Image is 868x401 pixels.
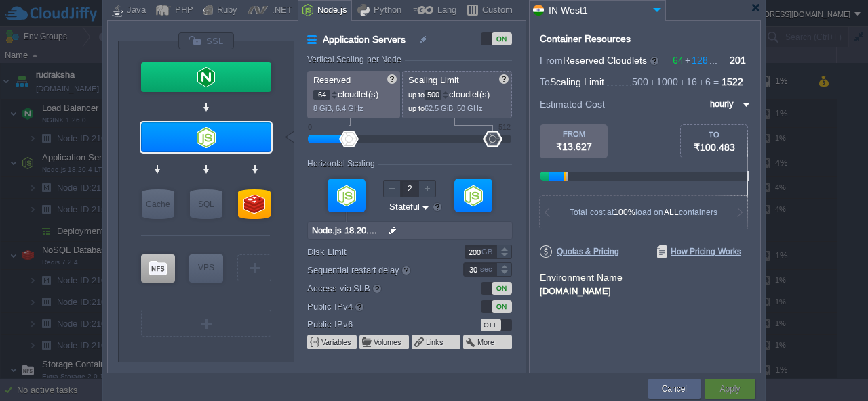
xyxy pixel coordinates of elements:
span: 64 [673,55,684,66]
div: ON [492,32,512,45]
span: = [711,76,722,87]
div: Lang [433,1,456,21]
span: = [719,55,730,66]
span: ₹13.627 [556,141,592,152]
span: 128 [684,55,708,66]
div: TO [681,131,747,139]
span: + [678,76,686,87]
span: How Pricing Works [657,245,741,258]
span: ₹100.483 [694,142,735,153]
span: 62.5 GiB, 50 GHz [425,104,483,112]
div: SQL [190,189,222,219]
span: 1522 [722,76,743,87]
label: Public IPv6 [307,317,445,331]
div: Create New Layer [141,310,271,337]
div: ON [492,282,512,295]
span: ... [708,55,719,66]
div: VPS [189,254,223,281]
button: Volumes [374,337,403,348]
div: Python [370,1,401,21]
span: Quotas & Pricing [540,245,619,258]
span: 500 [632,76,648,87]
div: Custom [478,1,513,21]
p: cloudlet(s) [408,86,507,100]
div: GB [481,245,495,258]
button: Apply [719,382,740,396]
label: Public IPv4 [307,299,445,314]
span: 201 [730,55,746,66]
div: NoSQL Databases [238,189,271,219]
span: + [684,55,692,66]
div: SQL Databases [190,189,222,219]
span: + [697,76,705,87]
button: Variables [321,337,353,348]
button: More [477,337,496,348]
div: Application Servers [141,122,271,152]
span: 6 [697,76,711,87]
span: From [540,55,563,66]
span: up to [408,91,425,99]
label: Disk Limit [307,245,445,259]
span: 1000 [648,76,678,87]
span: + [648,76,656,87]
div: Container Resources [540,34,631,44]
span: Reserved [313,75,351,85]
span: 8 GiB, 6.4 GHz [313,104,363,112]
div: Cache [142,189,174,219]
div: Vertical Scaling per Node [307,55,405,64]
span: 16 [678,76,697,87]
div: 512 [498,123,511,131]
button: Cancel [662,382,687,396]
p: cloudlet(s) [313,86,395,100]
span: Estimated Cost [540,97,605,112]
div: Elastic VPS [189,254,223,283]
label: Sequential restart delay [307,262,445,277]
label: Access via SLB [307,281,445,296]
span: Reserved Cloudlets [563,55,660,66]
div: Storage Containers [141,254,175,283]
div: 0 [308,123,312,131]
div: Horizontal Scaling [307,159,378,168]
span: To [540,76,550,87]
div: FROM [540,130,608,138]
div: ON [492,300,512,313]
div: Node.js [313,1,347,21]
span: Scaling Limit [408,75,459,85]
div: Java [123,1,146,21]
div: .NET [268,1,292,21]
div: OFF [481,319,501,331]
div: sec [480,263,495,276]
div: Create New Layer [237,254,271,281]
span: up to [408,104,425,112]
div: PHP [171,1,193,21]
div: [DOMAIN_NAME] [540,284,750,296]
div: Load Balancer [141,62,271,92]
span: Scaling Limit [550,76,604,87]
label: Environment Name [540,272,623,283]
button: Links [426,337,445,348]
div: Ruby [213,1,237,21]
